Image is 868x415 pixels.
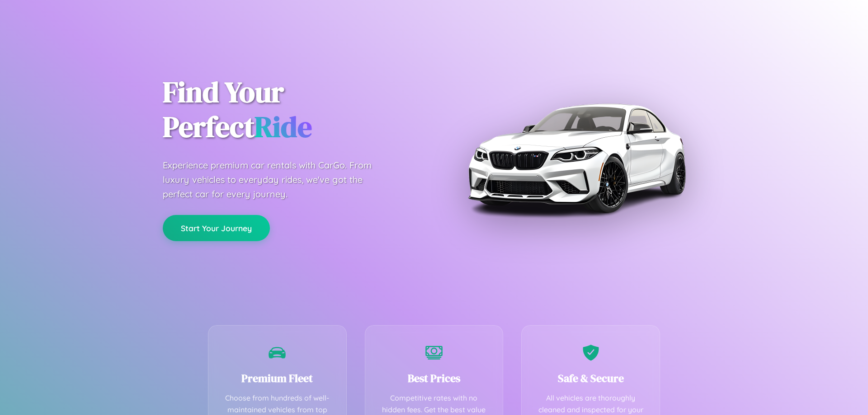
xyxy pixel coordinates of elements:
[163,215,270,241] button: Start Your Journey
[535,371,646,386] h3: Safe & Secure
[163,75,420,145] h1: Find Your Perfect
[163,158,389,201] p: Experience premium car rentals with CarGo. From luxury vehicles to everyday rides, we've got the ...
[463,45,689,271] img: Premium BMW car rental vehicle
[222,371,333,386] h3: Premium Fleet
[379,371,490,386] h3: Best Prices
[255,107,312,146] span: Ride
